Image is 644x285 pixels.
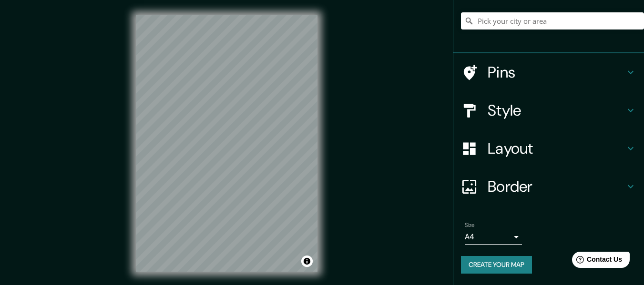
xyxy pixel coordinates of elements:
h4: Layout [488,139,625,158]
h4: Style [488,101,625,120]
div: Style [453,91,644,129]
input: Pick your city or area [461,12,644,29]
canvas: Map [136,15,317,272]
button: Create your map [461,256,532,274]
div: Layout [453,129,644,167]
label: Size [465,221,475,229]
button: Toggle attribution [301,256,313,267]
div: Border [453,167,644,206]
h4: Pins [488,63,625,82]
div: Pins [453,53,644,91]
div: A4 [465,229,522,245]
iframe: Help widget launcher [559,248,634,275]
h4: Border [488,177,625,196]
